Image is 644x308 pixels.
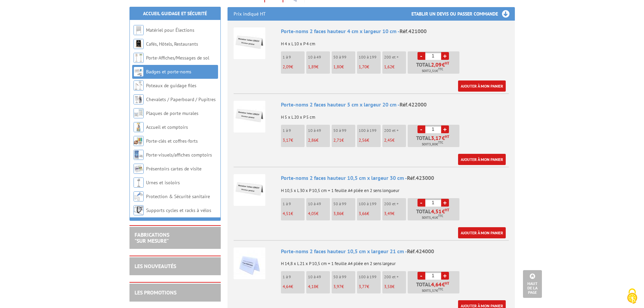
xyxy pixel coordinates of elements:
span: 3,49 [384,211,392,216]
span: 2,09 [431,62,442,67]
a: FABRICATIONS"Sur Mesure" [135,231,169,244]
span: 3,17 [283,137,291,143]
a: - [418,52,425,60]
a: - [418,125,425,133]
p: 10 à 49 [308,202,330,206]
p: 50 à 99 [333,275,355,279]
p: Total [409,135,459,147]
a: LES NOUVEAUTÉS [135,263,176,269]
a: Porte-Affiches/Messages de sol [146,55,209,61]
img: Porte-noms 2 faces hauteur 10,5 cm x largeur 30 cm [234,174,265,206]
span: 3,86 [333,211,341,216]
span: 2,51 [429,68,436,74]
p: 50 à 99 [333,202,355,206]
div: Porte-noms 2 faces hauteur 5 cm x largeur 20 cm - [281,101,509,109]
p: 1 à 9 [283,202,305,206]
p: € [308,211,330,216]
span: Réf.421000 [400,28,427,34]
span: Soit € [422,68,443,74]
p: € [283,211,305,216]
p: € [308,284,330,289]
a: Porte-clés et coffres-forts [146,138,198,144]
span: 1,70 [359,64,367,70]
a: Plaques de porte murales [146,110,198,116]
a: Ajouter à mon panier [458,154,506,165]
p: 10 à 49 [308,55,330,60]
p: H 5 x L 20 x P 5 cm [281,110,509,120]
span: 4,64 [431,282,442,287]
span: 3,66 [359,211,367,216]
p: H 4 x L 10 x P 4 cm [281,37,509,46]
span: 3,58 [384,284,392,289]
p: Total [409,209,459,220]
span: 3,77 [359,284,367,289]
p: 200 et + [384,128,406,133]
span: 4,64 [283,284,291,289]
a: + [441,52,449,60]
img: Accueil et comptoirs [134,122,144,132]
p: 50 à 99 [333,55,355,60]
p: 10 à 49 [308,275,330,279]
p: H 10,5 x L 30 x P 10,5 cm = 1 feuille A4 pliée en 2 sens longueur [281,184,509,193]
span: 3,80 [429,142,436,147]
span: 4,05 [308,211,316,216]
span: 1,89 [308,64,316,70]
p: € [359,138,381,143]
span: 2,09 [283,64,291,70]
img: Présentoirs cartes de visite [134,164,144,174]
div: Porte-noms 2 faces hauteur 10,5 cm x largeur 21 cm - [281,247,509,255]
sup: TTC [438,287,443,291]
span: 2,86 [308,137,316,143]
span: 2,71 [333,137,341,143]
p: € [384,284,406,289]
img: Plaques de porte murales [134,108,144,118]
p: 100 à 199 [359,55,381,60]
a: Accueil Guidage et Sécurité [143,10,207,17]
p: € [308,65,330,69]
a: Ajouter à mon panier [458,80,506,92]
p: 1 à 9 [283,55,305,60]
p: € [283,138,305,143]
img: Supports cycles et racks à vélos [134,205,144,215]
p: Total [409,282,459,293]
a: Accueil et comptoirs [146,124,188,130]
a: Cafés, Hôtels, Restaurants [146,41,198,47]
p: € [359,211,381,216]
span: 1,80 [333,64,341,70]
sup: HT [445,134,449,139]
p: € [283,284,305,289]
sup: HT [445,208,449,212]
img: Chevalets / Paperboard / Pupitres [134,94,144,104]
sup: TTC [438,214,443,218]
p: Prix indiqué HT [234,7,266,21]
p: H 14,8 x L 21 x P 10,5 cm = 1 feuille A4 pliée en 2 sens largeur [281,257,509,266]
a: Supports cycles et racks à vélos [146,207,211,213]
img: Porte-visuels/affiches comptoirs [134,150,144,160]
a: + [441,272,449,280]
sup: TTC [438,67,443,71]
img: Cafés, Hôtels, Restaurants [134,39,144,49]
a: Présentoirs cartes de visite [146,166,201,172]
div: Porte-noms 2 faces hauteur 4 cm x largeur 10 cm - [281,27,509,35]
span: 4,18 [308,284,316,289]
span: Soit € [422,215,443,220]
p: Total [409,62,459,74]
img: Protection & Sécurité sanitaire [134,191,144,202]
p: 200 et + [384,55,406,60]
p: 10 à 49 [308,128,330,133]
p: 200 et + [384,275,406,279]
a: Badges et porte-noms [146,69,191,75]
img: Porte-noms 2 faces hauteur 10,5 cm x largeur 21 cm [234,247,265,279]
img: Porte-noms 2 faces hauteur 4 cm x largeur 10 cm [234,27,265,59]
a: Urnes et isoloirs [146,180,180,186]
p: € [333,211,355,216]
p: 1 à 9 [283,128,305,133]
span: 3,17 [431,135,442,141]
a: Chevalets / Paperboard / Pupitres [146,96,216,102]
img: Badges et porte-noms [134,67,144,77]
img: Matériel pour Élections [134,25,144,35]
p: 200 et + [384,202,406,206]
span: € [442,135,445,141]
p: € [359,284,381,289]
span: Réf.424000 [407,248,434,255]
